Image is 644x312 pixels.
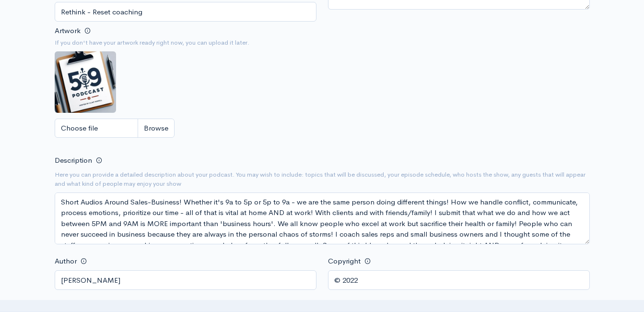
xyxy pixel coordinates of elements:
[55,192,590,244] textarea: Short Audios Around Sales-Business! Whether it's 9a to 5p or 5p to 9a - we are the same person do...
[328,270,590,290] input: ©
[55,256,77,267] label: Author
[55,270,316,290] input: Turtle podcast productions
[55,170,590,189] small: Here you can provide a detailed description about your podcast. You may wish to include: topics t...
[55,155,92,166] label: Description
[55,25,81,36] label: Artwork
[55,38,316,48] small: If you don't have your artwork ready right now, you can upload it later.
[328,256,361,267] label: Copyright
[55,2,316,22] input: Turtle Tales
